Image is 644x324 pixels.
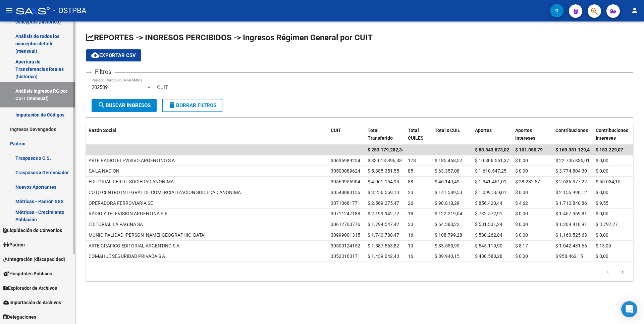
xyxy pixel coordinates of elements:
span: $ 0,00 [596,158,608,163]
span: $ 0,00 [596,253,608,259]
div: COTO CENTRO INTEGRAL DE COMERCIALIZACION SOCIEDAD ANONIMA [89,189,241,196]
button: Buscar Ingresos [92,99,157,112]
div: Open Intercom Messenger [621,301,637,317]
span: $ 856.420,44 [475,200,502,206]
span: $ 1.740.788,47 [368,232,399,238]
span: $ 732.572,91 [475,211,502,216]
span: $ 89.940,15 [435,253,460,259]
button: Borrar Filtros [162,99,222,112]
span: $ 2.156.990,12 [555,190,587,195]
span: $ 1.439.042,43 [368,253,399,259]
span: Total Transferido [368,128,393,141]
div: ARTE RADIOTELEVISIVO ARGENTINO S A [89,157,175,165]
div: MUNICIPALIDAD [PERSON_NAME][GEOGRAPHIC_DATA] [89,231,206,239]
span: $ 1.712.840,86 [555,200,587,206]
span: $ 3.774.804,30 [555,168,587,174]
datatable-header-cell: Total x CUIL [432,123,472,145]
span: 85 [408,168,413,174]
span: $ 1.099.569,01 [475,190,506,195]
span: 19 [408,243,413,248]
span: $ 0,00 [596,190,608,195]
span: $ 108.799,28 [435,232,462,238]
div: ARTE GRAFICO EDITORIAL ARGENTINO S A [89,242,179,250]
span: 88 [408,179,413,184]
span: 33 [408,222,413,227]
div: 30548083156 [331,189,360,196]
span: $ 1.209.418,91 [555,222,587,227]
span: Total CUILES [408,128,424,141]
span: - OSTPBA [53,3,86,18]
span: Hospitales Públicos [3,270,52,277]
span: $ 22.706.835,01 [555,158,590,163]
div: 30612700776 [331,221,360,228]
span: $ 0,00 [596,232,608,238]
span: $ 1.341.461,01 [475,179,506,184]
span: $ 1.042.431,66 [555,243,587,248]
span: $ 5.385.351,55 [368,168,399,174]
span: $ 63.357,08 [435,168,460,174]
div: 30500089624 [331,167,360,175]
datatable-header-cell: Aportes Intereses [513,123,553,145]
span: Delegaciones [3,313,36,321]
span: $ 958.462,15 [555,253,583,259]
span: $ 580.262,84 [475,232,502,238]
span: $ 83.543.873,02 [475,147,509,152]
a: go to previous page [601,269,614,276]
div: SA LA NACION [89,167,119,175]
mat-icon: menu [5,6,13,14]
div: COMAHUE SEGURIDAD PRIVADA S A [89,252,165,260]
span: $ 4.061.154,95 [368,179,399,184]
span: Aportes [475,128,492,133]
span: $ 2.636.377,22 [555,179,587,184]
span: $ 1.610.547,25 [475,168,506,174]
span: $ 98.818,29 [435,200,460,206]
span: $ 54.380,22 [435,222,460,227]
span: $ 101.050,79 [515,147,543,152]
div: 30523163171 [331,252,360,260]
datatable-header-cell: Contribuciones Intereses [593,123,633,145]
datatable-header-cell: Total CUILES [405,123,432,145]
span: $ 33.013.396,38 [368,158,402,163]
span: Contribuciones [555,128,588,133]
datatable-header-cell: CUIT [328,123,365,145]
span: REPORTES -> INGRESOS PERCIBIDOS -> Ingresos Régimen General por CUIT [86,33,373,42]
span: $ 185.468,52 [435,158,462,163]
span: Integración (discapacidad) [3,256,65,263]
span: $ 0,00 [515,211,528,216]
div: 30710681771 [331,199,360,207]
a: go to next page [616,269,629,276]
span: $ 545.110,90 [475,243,502,248]
span: $ 3.797,27 [596,222,618,227]
span: Padrón [3,241,25,248]
span: $ 581.331,24 [475,222,502,227]
span: 16 [408,253,413,259]
span: $ 0,00 [515,168,528,174]
span: Explorador de Archivos [3,284,57,292]
span: $ 0,00 [596,168,608,174]
span: 178 [408,158,416,163]
div: EDITORIAL LA PAGINA SA [89,221,143,228]
datatable-header-cell: Aportes [472,123,513,145]
span: $ 55.034,15 [596,179,621,184]
span: $ 2.199.942,72 [368,211,399,216]
span: $ 141.589,53 [435,190,462,195]
span: $ 10.306.561,37 [475,158,509,163]
span: $ 0,00 [515,232,528,238]
span: $ 4,62 [515,200,528,206]
span: $ 0,00 [596,211,608,216]
mat-icon: person [631,6,639,14]
span: $ 0,00 [515,253,528,259]
span: 26 [408,200,413,206]
span: $ 1.160.525,63 [555,232,587,238]
div: RADIO Y TELEVISION ARGENTINA S.E. [89,210,169,218]
span: Borrar Filtros [168,102,216,108]
span: $ 8,17 [515,243,528,248]
span: Importación de Archivos [3,299,61,306]
span: $ 169.351.129,46 [555,147,592,152]
div: OPERADORA FERROVIARIA SE [89,199,153,207]
span: Aportes Intereses [515,128,535,141]
mat-icon: delete [168,101,176,109]
span: $ 9,55 [596,200,608,206]
span: $ 122.219,04 [435,211,462,216]
span: $ 13,09 [596,243,611,248]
